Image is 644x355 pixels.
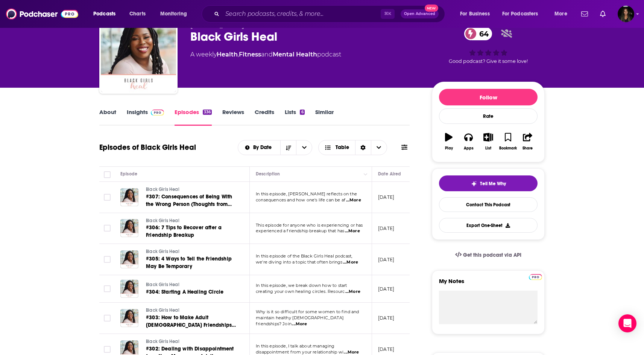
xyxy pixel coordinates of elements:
[498,128,518,155] button: Bookmark
[471,181,477,187] img: tell me why sparkle
[104,315,111,321] span: Toggle select row
[256,169,280,178] div: Description
[104,346,111,353] span: Toggle select row
[217,51,238,58] a: Health
[256,197,345,203] span: consequences and how one's life can be af
[238,51,239,58] span: ,
[146,187,179,192] span: Black Girls Heal
[597,8,609,20] a: Show notifications dropdown
[318,140,387,155] button: Choose View
[256,228,344,233] span: experienced a friendship breakup that has
[256,222,363,228] span: This episode for anyone who is experiencing or has
[345,228,360,234] span: ...More
[129,9,146,19] span: Charts
[146,249,179,254] span: Black Girls Heal
[464,146,474,151] div: Apps
[209,5,452,23] div: Search podcasts, credits, & more...
[497,8,549,20] button: open menu
[101,17,176,92] img: Black Girls Heal
[175,108,212,126] a: Episodes336
[151,110,164,116] img: Podchaser Pro
[146,224,236,239] a: #306: 7 Tips to Recover after a Friendship Breakup
[256,259,342,265] span: we're diving into a topic that often brings
[256,253,352,259] span: In this episode of the Black Girls Heal podcast,
[146,224,222,238] span: #306: 7 Tips to Recover after a Friendship Breakup
[256,315,344,326] span: maintain healthy [DEMOGRAPHIC_DATA] friendships? Join
[439,218,538,233] button: Export One-Sheet
[104,285,111,292] span: Toggle select row
[404,12,435,16] span: Open Advanced
[401,9,439,18] button: Open AdvancedNew
[146,282,235,288] a: Black Girls Heal
[529,273,542,280] a: Pro website
[529,274,542,280] img: Podchaser Pro
[378,286,394,292] p: [DATE]
[336,145,349,150] span: Table
[463,252,521,258] span: Get this podcast via API
[146,218,179,223] span: Black Girls Heal
[315,108,334,126] a: Similar
[618,6,634,22] img: User Profile
[345,289,360,295] span: ...More
[155,8,197,20] button: open menu
[439,108,538,124] div: Rate
[146,193,232,215] span: #307: Consequences of Being With the Wrong Person (Thoughts from [GEOGRAPHIC_DATA])
[104,225,111,232] span: Toggle select row
[146,288,235,296] a: #304: Starting A Healing Circle
[146,256,232,270] span: #305: 4 Ways to Tell the Friendship May Be Temporary
[146,307,236,314] a: Black Girls Heal
[146,308,179,313] span: Black Girls Heal
[256,283,347,288] span: In this episode, we break down how to start
[146,248,236,255] a: Black Girls Heal
[445,146,453,151] div: Play
[238,140,313,155] h2: Choose List sort
[296,140,312,155] button: open menu
[120,169,137,178] div: Episode
[378,225,394,232] p: [DATE]
[361,170,370,179] button: Column Actions
[378,346,394,352] p: [DATE]
[522,146,533,151] div: Share
[378,169,401,178] div: Date Aired
[104,256,111,263] span: Toggle select row
[99,143,196,152] h1: Episodes of Black Girls Heal
[160,9,187,19] span: Monitoring
[256,309,359,314] span: Why is it so difficult for some women to find and
[432,22,545,69] div: 64Good podcast? Give it some love!
[439,175,538,191] button: tell me why sparkleTell Me Why
[273,51,317,58] a: Mental Health
[125,8,150,20] a: Charts
[460,9,490,19] span: For Business
[425,5,438,12] span: New
[439,197,538,212] a: Contact This Podcast
[238,145,281,150] button: open menu
[355,140,371,155] div: Sort Direction
[439,128,459,155] button: Play
[146,282,179,287] span: Black Girls Heal
[343,259,358,265] span: ...More
[449,58,528,64] span: Good podcast? Give it some love!
[88,8,125,20] button: open menu
[146,338,236,345] a: Black Girls Heal
[146,314,236,329] a: #303: How to Make Adult [DEMOGRAPHIC_DATA] Friendships with [PERSON_NAME]
[439,277,538,291] label: My Notes
[518,128,538,155] button: Share
[93,9,115,19] span: Podcasts
[256,343,335,349] span: In this episode, I talk about managing
[127,108,164,126] a: InsightsPodchaser Pro
[499,146,517,151] div: Bookmark
[472,27,492,40] span: 64
[378,194,394,200] p: [DATE]
[253,145,274,150] span: By Date
[256,191,357,197] span: In this episode, [PERSON_NAME] reflects on the
[618,314,636,332] div: Open Intercom Messenger
[6,7,78,21] img: Podchaser - Follow, Share and Rate Podcasts
[464,27,492,40] a: 64
[618,6,634,22] button: Show profile menu
[381,9,395,19] span: ⌘ K
[554,9,567,19] span: More
[455,8,499,20] button: open menu
[439,89,538,105] button: Follow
